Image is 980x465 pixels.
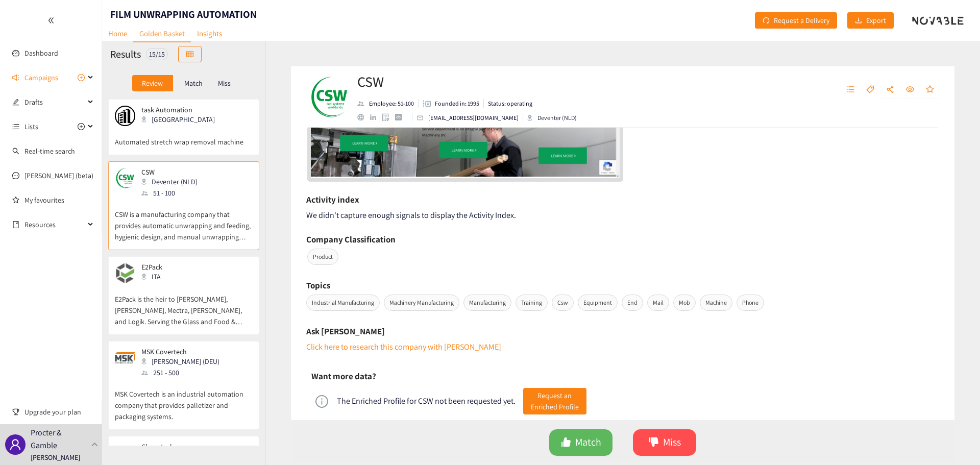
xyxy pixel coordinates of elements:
a: My favourites [24,190,94,210]
span: double-left [47,17,55,24]
p: [PERSON_NAME] [31,452,80,463]
a: Home [102,26,133,41]
span: dislike [649,437,659,449]
span: Mail [647,295,669,311]
p: Clevertech [141,443,246,451]
p: Match [184,79,203,87]
h2: CSW [357,71,577,92]
span: Industrial Manufacturing [306,295,380,311]
img: Company Logo [309,77,350,117]
span: Phone [737,295,764,311]
div: Deventer (NLD) [141,176,204,187]
img: Snapshot of the company's website [115,168,135,188]
h6: Activity index [306,192,359,207]
span: tag [866,85,874,94]
a: Insights [191,26,228,41]
h2: Results [110,47,141,61]
span: Match [575,434,601,450]
div: 51 - 100 [141,187,204,199]
span: book [12,221,19,228]
span: sound [12,74,19,81]
span: trophy [12,408,19,415]
a: Real-time search [24,146,75,156]
button: tag [861,82,879,98]
button: eye [901,82,919,98]
p: MSK Covertech is an industrial automation company that provides palletizer and packaging systems. [115,378,253,422]
p: Founded in: 1995 [435,99,479,108]
span: Campaigns [24,67,58,88]
img: Snapshot of the company's website [115,348,135,368]
p: CSW is a manufacturing company that provides automatic unwrapping and feeding, hygienic design, a... [115,199,253,242]
a: linkedin [370,114,382,120]
img: Snapshot of the company's website [115,106,135,126]
span: redo [763,17,770,25]
h6: Company Classification [306,232,396,247]
p: CSW [141,168,198,176]
p: E2Pack [141,263,182,271]
span: Miss [663,434,681,450]
button: table [178,46,202,62]
div: Chat Widget [814,355,980,465]
span: info-circle [315,395,328,408]
button: redoRequest a Delivery [755,12,837,29]
span: Export [866,15,886,26]
div: The Enriched Profile for CSW not been requested yet. [337,396,516,406]
button: unordered-list [841,82,860,98]
div: [PERSON_NAME] (DEU) [141,356,226,367]
span: Training [516,295,548,311]
h6: Ask [PERSON_NAME] [306,324,385,339]
span: share-alt [886,85,894,94]
span: Drafts [24,92,85,112]
div: 15 / 15 [146,48,168,60]
a: crunchbase [395,114,408,120]
button: dislikeMiss [633,429,696,456]
li: Founded in year [419,99,484,108]
p: Status: operating [488,99,532,108]
div: [GEOGRAPHIC_DATA] [141,114,221,125]
img: Snapshot of the company's website [115,263,135,283]
img: Snapshot of the company's website [115,443,135,463]
span: like [561,437,571,449]
p: task Automation [141,106,215,114]
p: Employee: 51-100 [369,99,414,108]
span: End [622,295,643,311]
p: Review [142,79,163,87]
span: plus-circle [78,123,85,130]
span: Upgrade your plan [24,402,94,422]
a: google maps [382,113,395,121]
span: download [855,17,862,25]
p: Miss [218,79,231,87]
h6: Want more data? [311,369,376,384]
button: downloadExport [847,12,894,29]
span: user [9,438,21,451]
a: Click here to research this company with [PERSON_NAME] [306,341,501,352]
span: edit [12,99,19,106]
a: Golden Basket [133,26,191,42]
li: Status [484,99,532,108]
button: star [921,82,939,98]
span: Csw [552,295,574,311]
p: [EMAIL_ADDRESS][DOMAIN_NAME] [428,113,519,123]
div: 251 - 500 [141,367,226,378]
span: Mob [673,295,696,311]
div: ITA [141,271,188,282]
a: website [357,114,370,120]
span: Manufacturing [463,295,511,311]
p: Procter & Gamble [31,426,87,452]
span: Resources [24,214,85,235]
button: share-alt [881,82,899,98]
span: table [186,51,193,59]
div: Deventer (NLD) [527,113,577,123]
span: Machinery Manufacturing [384,295,459,311]
span: Lists [24,116,38,137]
p: MSK Covertech [141,348,219,356]
h6: Topics [306,278,330,293]
span: Request an Enriched Profile [531,390,579,412]
a: Dashboard [24,48,58,58]
p: Automated stretch wrap removal machine [115,126,253,148]
span: unordered-list [12,123,19,130]
span: Equipment [578,295,618,311]
span: unordered-list [846,85,854,94]
span: Machine [700,295,732,311]
span: eye [906,85,914,94]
